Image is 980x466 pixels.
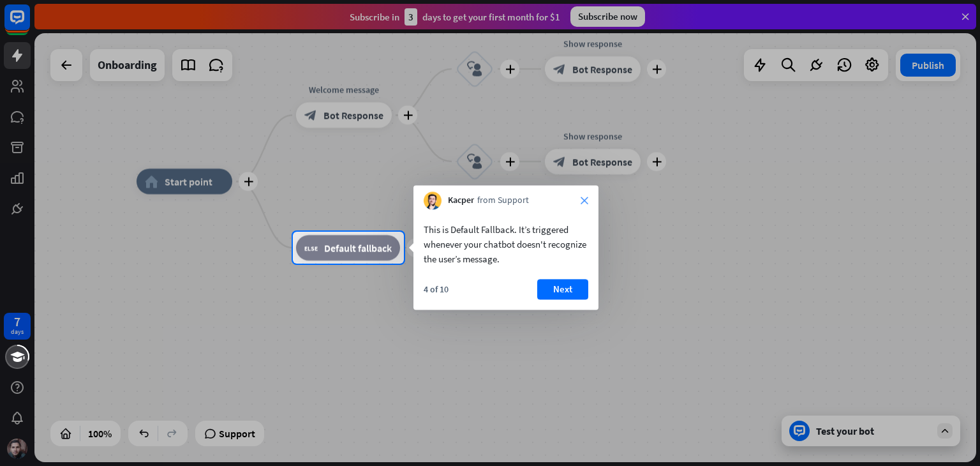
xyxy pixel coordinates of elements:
button: Open LiveChat chat widget [10,5,48,43]
i: close [581,197,588,204]
div: This is Default Fallback. It’s triggered whenever your chatbot doesn't recognize the user’s message. [424,222,588,266]
i: block_fallback [304,241,318,254]
span: Default fallback [324,241,392,254]
button: Next [537,279,588,299]
div: 4 of 10 [424,283,449,295]
span: from Support [477,195,529,207]
span: Kacper [448,195,474,207]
